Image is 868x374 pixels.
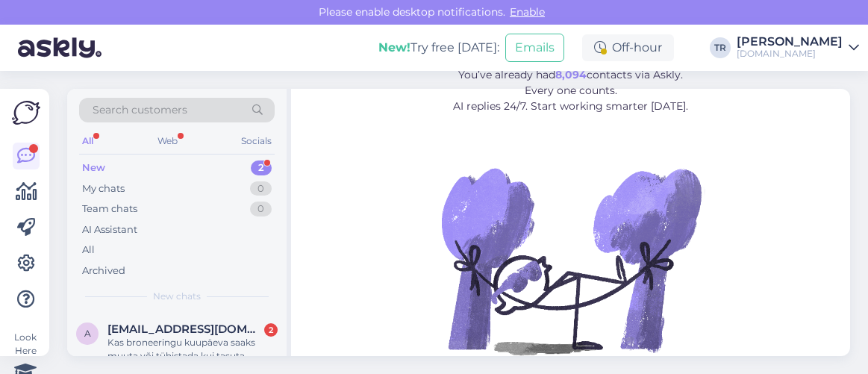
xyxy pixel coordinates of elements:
img: Askly Logo [12,101,40,125]
b: 8,094 [555,68,587,81]
div: AI Assistant [82,222,137,237]
div: Web [154,131,181,151]
div: Archived [82,264,125,278]
span: anderokirsch@gmail.com [107,322,263,336]
div: 2 [264,323,278,337]
span: a [84,328,91,339]
div: Team chats [82,202,137,216]
div: Off-hour [582,34,674,61]
div: All [82,243,95,258]
div: New [82,160,105,175]
span: New chats [153,290,201,303]
div: Socials [238,131,275,151]
p: You’ve already had contacts via Askly. Every one counts. AI replies 24/7. Start working smarter [... [372,67,769,114]
span: Enable [505,5,549,19]
div: 2 [251,160,272,175]
div: 0 [250,202,272,216]
div: [DOMAIN_NAME] [737,48,843,60]
div: All [79,131,96,151]
div: TR [710,37,731,58]
div: My chats [82,181,125,196]
span: Search customers [93,102,187,118]
b: New! [378,40,410,54]
button: Emails [505,34,564,62]
div: [PERSON_NAME] [737,36,843,48]
a: [PERSON_NAME][DOMAIN_NAME] [737,36,859,60]
div: Kas broneeringu kuupäeva saaks muuta või tühistada kui tasuta muutmise aeg on lõppenud [107,336,278,363]
div: Try free [DATE]: [378,39,499,57]
div: 0 [250,181,272,196]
